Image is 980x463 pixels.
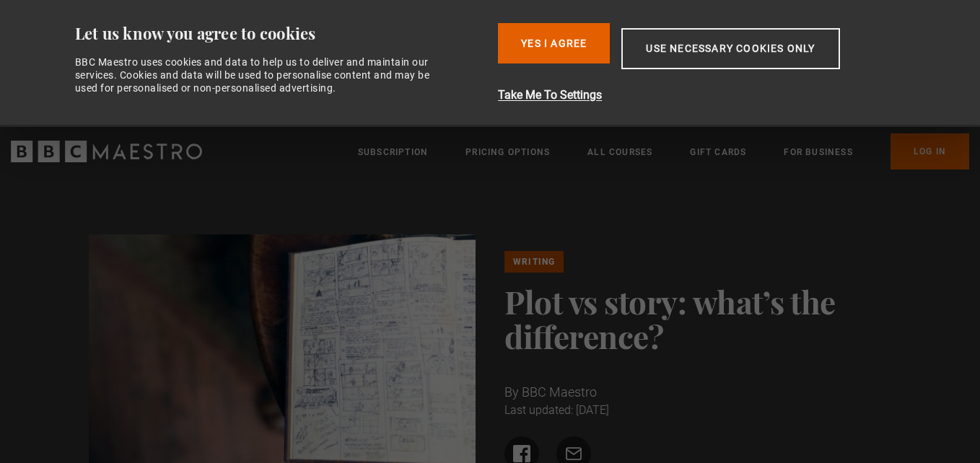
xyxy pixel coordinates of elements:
[465,145,550,159] a: Pricing Options
[621,28,839,69] button: Use necessary cookies only
[891,133,969,169] a: Log In
[522,384,597,400] span: BBC Maestro
[358,145,428,159] a: Subscription
[11,141,202,162] svg: BBC Maestro
[690,145,746,159] a: Gift Cards
[504,403,609,417] time: Last updated: [DATE]
[504,251,564,273] a: Writing
[75,56,446,95] div: BBC Maestro uses cookies and data to help us to deliver and maintain our services. Cookies and da...
[504,384,519,400] span: By
[498,87,916,104] button: Take Me To Settings
[75,23,487,44] div: Let us know you agree to cookies
[504,284,892,353] h1: Plot vs story: what’s the difference?
[358,133,969,169] nav: Primary
[587,145,652,159] a: All Courses
[498,23,610,63] button: Yes I Agree
[784,145,852,159] a: For business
